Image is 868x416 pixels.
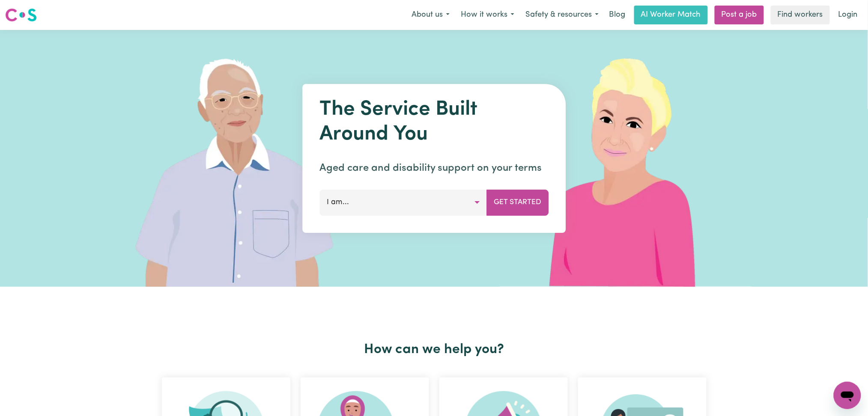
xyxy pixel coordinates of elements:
[319,190,487,215] button: I am...
[455,6,520,24] button: How it works
[5,5,37,25] a: Careseekers logo
[604,6,631,24] a: Blog
[715,6,764,24] a: Post a job
[406,6,455,24] button: About us
[486,190,549,215] button: Get Started
[834,382,861,409] iframe: Button to launch messaging window
[833,6,863,24] a: Login
[520,6,604,24] button: Safety & resources
[634,6,708,24] a: AI Worker Match
[319,160,549,176] p: Aged care and disability support on your terms
[319,98,549,147] h1: The Service Built Around You
[771,6,830,24] a: Find workers
[5,7,37,23] img: Careseekers logo
[157,342,712,358] h2: How can we help you?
